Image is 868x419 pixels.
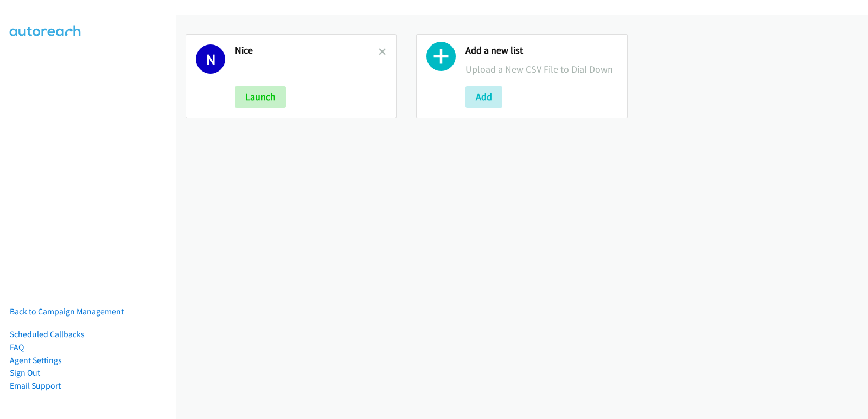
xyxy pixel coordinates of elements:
a: Sign Out [10,368,40,378]
h2: Nice [235,44,379,57]
h1: N [196,44,225,74]
a: FAQ [10,342,24,352]
a: Back to Campaign Management [10,306,124,317]
button: Launch [235,86,286,108]
a: Scheduled Callbacks [10,329,85,339]
h2: Add a new list [465,44,617,57]
p: Upload a New CSV File to Dial Down [465,62,617,76]
a: Email Support [10,381,61,391]
a: Agent Settings [10,355,62,365]
button: Add [465,86,502,108]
